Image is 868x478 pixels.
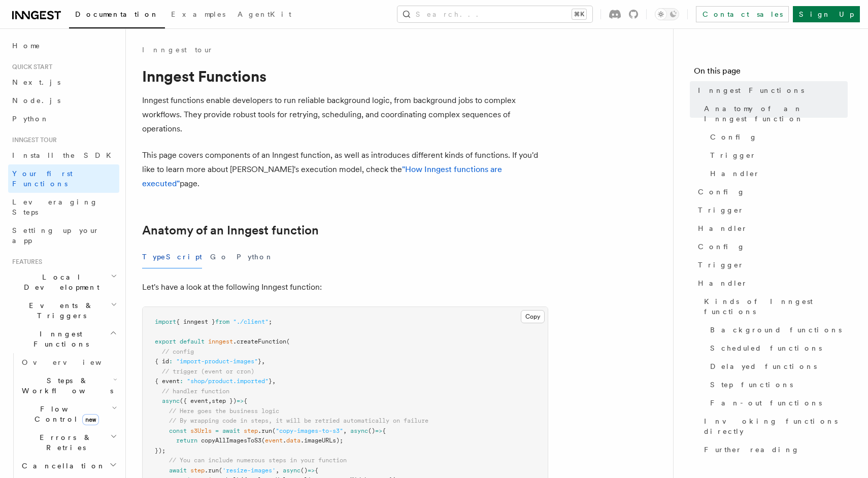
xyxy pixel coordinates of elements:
[8,146,119,164] a: Install the SDK
[272,378,276,385] span: ,
[12,41,41,51] span: Home
[301,467,308,474] span: ()
[694,201,848,219] a: Trigger
[706,339,848,357] a: Scheduled functions
[215,318,229,325] span: from
[706,321,848,339] a: Background functions
[261,358,265,365] span: ,
[142,223,319,237] a: Anatomy of an Inngest function
[18,457,119,475] button: Cancellation
[276,467,279,474] span: ,
[286,437,301,444] span: data
[75,10,159,18] span: Documentation
[694,237,848,256] a: Config
[710,398,822,408] span: Fan-out functions
[142,45,213,55] a: Inngest tour
[8,300,111,321] span: Events & Triggers
[212,397,237,404] span: step })
[12,151,117,159] span: Install the SDK
[18,371,119,400] button: Steps & Workflows
[350,427,368,434] span: async
[700,99,848,128] a: Anatomy of an Inngest function
[700,412,848,440] a: Invoking functions directly
[694,65,848,81] h4: On this page
[704,104,848,124] span: Anatomy of an Inngest function
[698,242,745,252] span: Config
[18,404,112,424] span: Flow Control
[258,427,272,434] span: .run
[8,325,119,353] button: Inngest Functions
[162,348,194,355] span: // config
[215,427,219,434] span: =
[82,414,99,425] span: new
[187,378,269,385] span: "shop/product.imported"
[710,361,817,371] span: Delayed functions
[201,437,261,444] span: copyAllImagesToS3
[698,223,748,233] span: Handler
[315,467,318,474] span: {
[706,146,848,164] a: Trigger
[704,445,799,455] span: Further reading
[368,427,375,434] span: ()
[698,85,804,95] span: Inngest Functions
[222,467,276,474] span: 'resize-images'
[142,93,548,136] p: Inngest functions enable developers to run reliable background logic, from background jobs to com...
[210,246,228,268] button: Go
[375,427,382,434] span: =>
[190,427,212,434] span: s3Urls
[18,353,119,371] a: Overview
[142,280,548,294] p: Let's have a look at the following Inngest function:
[8,164,119,193] a: Your first Functions
[237,246,274,268] button: Python
[308,467,315,474] span: =>
[710,325,842,335] span: Background functions
[162,388,229,395] span: // handler function
[700,292,848,321] a: Kinds of Inngest functions
[231,3,297,27] a: AgentKit
[572,9,586,19] kbd: ⌘K
[706,375,848,394] a: Step functions
[710,150,756,160] span: Trigger
[18,375,113,396] span: Steps & Workflows
[155,318,176,325] span: import
[208,338,233,345] span: inngest
[269,318,272,325] span: ;
[244,427,258,434] span: step
[706,164,848,183] a: Handler
[12,198,98,216] span: Leveraging Steps
[205,467,219,474] span: .run
[8,258,42,266] span: Features
[698,205,744,215] span: Trigger
[694,274,848,292] a: Handler
[694,256,848,274] a: Trigger
[8,268,119,296] button: Local Development
[706,357,848,375] a: Delayed functions
[706,394,848,412] a: Fan-out functions
[18,461,106,471] span: Cancellation
[8,63,52,71] span: Quick start
[169,358,173,365] span: :
[18,432,110,453] span: Errors & Retries
[142,67,548,85] h1: Inngest Functions
[219,467,222,474] span: (
[208,397,212,404] span: ,
[698,260,744,270] span: Trigger
[155,338,176,345] span: export
[238,10,291,18] span: AgentKit
[710,380,793,390] span: Step functions
[233,338,286,345] span: .createFunction
[12,226,99,245] span: Setting up your app
[222,427,240,434] span: await
[301,437,343,444] span: .imageURLs);
[696,6,789,22] a: Contact sales
[694,219,848,237] a: Handler
[698,278,748,288] span: Handler
[8,73,119,91] a: Next.js
[8,296,119,325] button: Events & Triggers
[18,400,119,428] button: Flow Controlnew
[169,467,187,474] span: await
[710,343,822,353] span: Scheduled functions
[12,78,60,86] span: Next.js
[694,183,848,201] a: Config
[233,318,269,325] span: "./client"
